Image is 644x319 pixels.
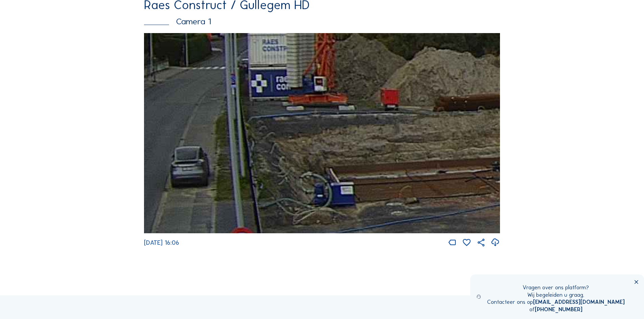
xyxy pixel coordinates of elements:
[487,291,625,299] div: Wij begeleiden u graag.
[487,306,625,313] div: of
[144,17,500,26] div: Camera 1
[487,284,625,291] div: Vragen over ons platform?
[487,298,625,306] div: Contacteer ons op
[144,33,500,233] img: Image
[477,284,481,310] img: operator
[144,239,179,246] span: [DATE] 16:06
[533,298,625,305] a: [EMAIL_ADDRESS][DOMAIN_NAME]
[535,306,582,313] a: [PHONE_NUMBER]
